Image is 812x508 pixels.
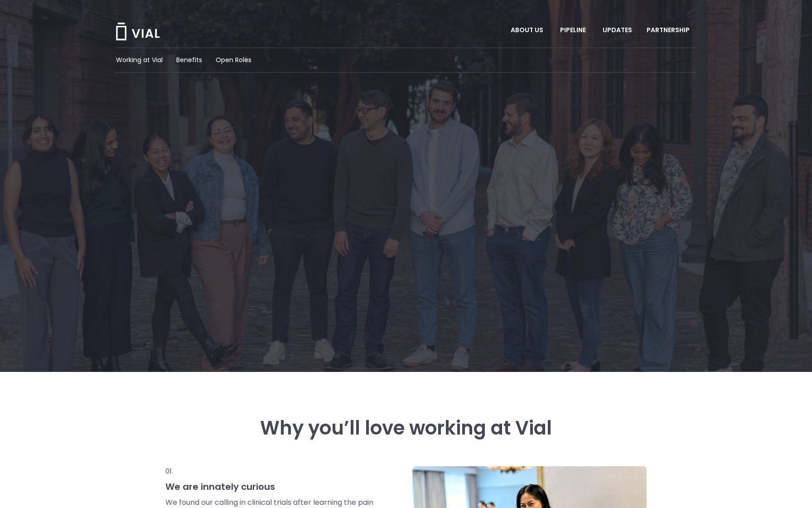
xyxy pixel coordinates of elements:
[176,55,202,65] a: Benefits
[595,23,639,38] a: UPDATES
[165,481,375,493] h3: We are innately curious
[116,55,163,65] a: Working at Vial
[165,466,375,476] p: 01.
[216,55,251,65] a: Open Roles
[553,23,595,38] a: PIPELINEMenu Toggle
[503,23,552,38] a: ABOUT USMenu Toggle
[115,23,160,40] img: Vial Logo
[639,23,699,38] a: PARTNERSHIPMenu Toggle
[165,417,647,439] h3: Why you’ll love working at Vial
